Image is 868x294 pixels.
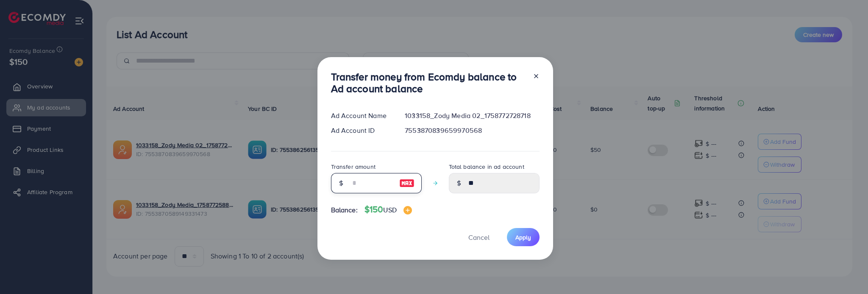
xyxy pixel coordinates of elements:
[331,71,526,95] h3: Transfer money from Ecomdy balance to Ad account balance
[458,228,500,246] button: Cancel
[449,162,524,171] label: Total balance in ad account
[398,126,546,135] div: 7553870839659970568
[383,205,396,214] span: USD
[364,204,412,215] h4: $150
[398,111,546,121] div: 1033158_Zody Media 02_1758772728718
[468,233,490,242] span: Cancel
[832,256,862,288] iframe: Chat
[324,126,398,135] div: Ad Account ID
[515,233,531,242] span: Apply
[331,205,358,215] span: Balance:
[331,162,376,171] label: Transfer amount
[403,206,412,214] img: image
[507,228,540,246] button: Apply
[324,111,398,121] div: Ad Account Name
[399,178,415,188] img: image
